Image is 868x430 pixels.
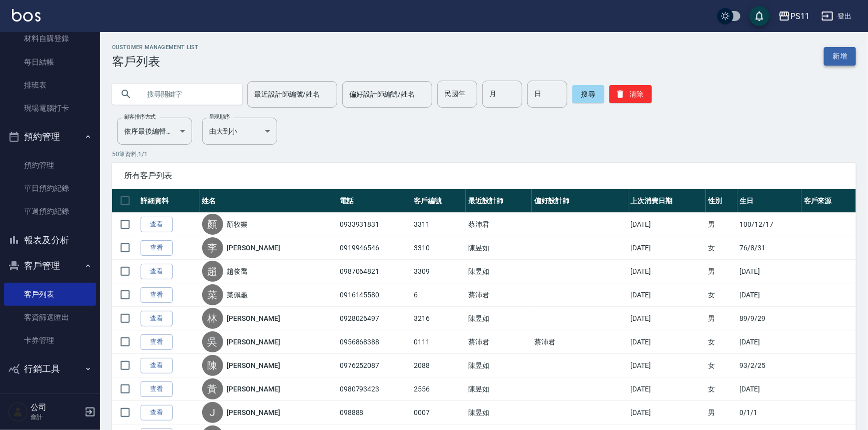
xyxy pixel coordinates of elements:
[337,189,411,213] th: 電話
[411,283,466,307] td: 6
[337,354,411,377] td: 0976252087
[4,97,96,120] a: 現場電腦打卡
[737,307,801,330] td: 89/9/29
[824,47,856,66] a: 新增
[141,334,173,350] a: 查看
[141,381,173,397] a: 查看
[31,412,82,421] p: 會計
[141,287,173,303] a: 查看
[4,200,96,223] a: 單週預約紀錄
[4,283,96,306] a: 客戶列表
[466,260,532,283] td: 陳昱如
[706,260,737,283] td: 男
[706,401,737,424] td: 男
[628,377,706,401] td: [DATE]
[4,227,96,253] button: 報表及分析
[124,171,844,181] span: 所有客戶列表
[227,243,280,253] a: [PERSON_NAME]
[112,150,856,159] p: 50 筆資料, 1 / 1
[737,330,801,354] td: [DATE]
[466,377,532,401] td: 陳昱如
[202,284,223,305] div: 菜
[572,85,604,103] button: 搜尋
[706,307,737,330] td: 男
[202,118,277,145] div: 由大到小
[202,331,223,352] div: 吳
[124,113,156,121] label: 顧客排序方式
[200,189,337,213] th: 姓名
[466,307,532,330] td: 陳昱如
[337,236,411,260] td: 0919946546
[8,402,28,422] img: Person
[532,330,628,354] td: 蔡沛君
[706,377,737,401] td: 女
[817,7,856,26] button: 登出
[609,85,652,103] button: 清除
[4,356,96,382] button: 行銷工具
[227,313,280,323] a: [PERSON_NAME]
[202,402,223,423] div: J
[628,307,706,330] td: [DATE]
[411,401,466,424] td: 0007
[141,405,173,420] a: 查看
[737,260,801,283] td: [DATE]
[749,6,769,26] button: save
[706,189,737,213] th: 性別
[227,407,280,417] a: [PERSON_NAME]
[411,189,466,213] th: 客戶編號
[141,217,173,232] a: 查看
[411,377,466,401] td: 2556
[227,384,280,394] a: [PERSON_NAME]
[141,311,173,326] a: 查看
[4,27,96,50] a: 材料自購登錄
[737,401,801,424] td: 0/1/1
[706,283,737,307] td: 女
[628,401,706,424] td: [DATE]
[141,264,173,279] a: 查看
[628,213,706,236] td: [DATE]
[337,307,411,330] td: 0928026497
[532,189,628,213] th: 偏好設計師
[466,236,532,260] td: 陳昱如
[227,266,248,276] a: 趙俊喬
[628,236,706,260] td: [DATE]
[628,283,706,307] td: [DATE]
[227,360,280,370] a: [PERSON_NAME]
[466,189,532,213] th: 最近設計師
[4,253,96,279] button: 客戶管理
[227,290,248,300] a: 菜佩龜
[466,213,532,236] td: 蔡沛君
[628,260,706,283] td: [DATE]
[202,308,223,329] div: 林
[411,260,466,283] td: 3309
[4,177,96,200] a: 單日預約紀錄
[411,354,466,377] td: 2088
[706,330,737,354] td: 女
[737,189,801,213] th: 生日
[202,261,223,282] div: 趙
[466,283,532,307] td: 蔡沛君
[112,55,199,69] h3: 客戶列表
[202,214,223,235] div: 顏
[202,378,223,399] div: 黃
[466,354,532,377] td: 陳昱如
[706,213,737,236] td: 男
[141,358,173,373] a: 查看
[138,189,200,213] th: 詳細資料
[112,44,199,51] h2: Customer Management List
[466,401,532,424] td: 陳昱如
[337,213,411,236] td: 0933931831
[411,307,466,330] td: 3216
[117,118,192,145] div: 依序最後編輯時間
[628,354,706,377] td: [DATE]
[737,354,801,377] td: 93/2/25
[801,189,856,213] th: 客戶來源
[628,189,706,213] th: 上次消費日期
[4,306,96,329] a: 客資篩選匯出
[466,330,532,354] td: 蔡沛君
[411,213,466,236] td: 3311
[209,113,230,121] label: 呈現順序
[337,377,411,401] td: 0980793423
[774,6,813,27] button: PS11
[628,330,706,354] td: [DATE]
